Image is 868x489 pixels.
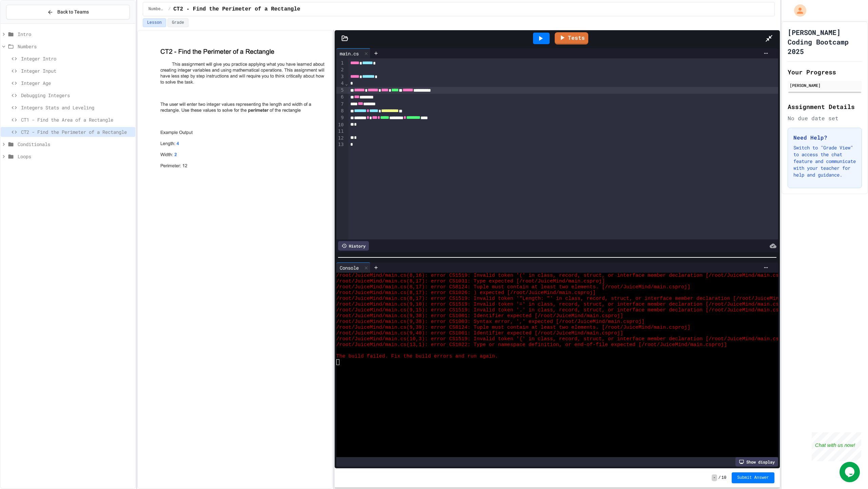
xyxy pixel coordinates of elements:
span: /root/JuiceMind/main.cs(9,39): error CS8124: Tuple must contain at least two elements. [/root/Jui... [336,325,690,330]
button: Grade [167,18,189,27]
span: /root/JuiceMind/main.cs(9,40): error CS1001: Identifier expected [/root/JuiceMind/main.csproj] [336,330,623,336]
span: /root/JuiceMind/main.cs(8,17): error CS1026: ) expected [/root/JuiceMind/main.csproj] [336,290,596,296]
div: 4 [336,80,345,87]
span: /root/JuiceMind/main.cs(9,10): error CS1519: Invalid token '=' in class, record, struct, or inter... [336,302,794,307]
h2: Assignment Details [788,102,862,111]
span: /root/JuiceMind/main.cs(9,15): error CS1519: Invalid token '.' in class, record, struct, or inter... [336,307,794,313]
span: Debugging Integers [21,92,133,99]
div: 5 [336,87,345,94]
span: / [718,475,721,481]
span: Integer Input [21,67,133,74]
span: - [712,474,717,481]
div: [PERSON_NAME] [790,82,860,88]
iframe: chat widget [840,462,861,482]
span: Conditionals [18,141,133,148]
div: 7 [336,101,345,108]
button: Submit Answer [732,472,774,483]
span: Integer Age [21,79,133,87]
span: /root/JuiceMind/main.cs(10,3): error CS1519: Invalid token '{' in class, record, struct, or inter... [336,336,794,342]
div: 12 [336,135,345,142]
span: CT2 - Find the Perimeter of a Rectangle [173,5,300,13]
span: /root/JuiceMind/main.cs(8,17): error CS1519: Invalid token '"Length: "' in class, record, struct,... [336,296,822,302]
span: Integer Intro [21,55,133,62]
span: /root/JuiceMind/main.cs(9,38): error CS1003: Syntax error, ',' expected [/root/JuiceMind/main.csp... [336,319,645,325]
h3: Need Help? [793,133,856,142]
button: Back to Teams [6,5,130,19]
div: 10 [336,122,345,128]
span: Loops [18,153,133,160]
span: /root/JuiceMind/main.cs(8,16): error CS1519: Invalid token '(' in class, record, struct, or inter... [336,273,794,278]
div: Show display [735,457,778,467]
div: My Account [787,3,808,18]
span: /root/JuiceMind/main.cs(8,17): error CS1031: Type expected [/root/JuiceMind/main.csproj] [336,278,605,284]
div: 8 [336,108,345,114]
span: /root/JuiceMind/main.cs(9,38): error CS1001: Identifier expected [/root/JuiceMind/main.csproj] [336,313,623,319]
p: Switch to "Grade View" to access the chat feature and communicate with your teacher for help and ... [793,144,856,178]
span: Fold line [345,81,348,86]
span: Submit Answer [737,475,769,481]
div: main.cs [336,50,362,57]
span: Back to Teams [57,8,89,16]
span: 10 [722,475,726,481]
span: The build failed. Fix the build errors and run again. [336,354,498,359]
div: 9 [336,114,345,121]
span: CT1 - Find the Area of a Rectangle [21,116,133,123]
span: /root/JuiceMind/main.cs(8,17): error CS8124: Tuple must contain at least two elements. [/root/Jui... [336,284,690,290]
div: 6 [336,94,345,101]
div: No due date set [788,114,862,122]
span: CT2 - Find the Perimeter of a Rectangle [21,128,133,135]
h1: [PERSON_NAME] Coding Bootcamp 2025 [788,28,862,56]
span: Intro [18,31,133,38]
div: 2 [336,67,345,73]
span: /root/JuiceMind/main.cs(13,1): error CS1022: Type or namespace definition, or end-of-file expecte... [336,342,727,348]
span: / [168,6,171,12]
span: Numbers [18,43,133,50]
h2: Your Progress [788,67,862,77]
span: Numbers [149,6,165,12]
div: 1 [336,60,345,67]
div: Console [336,264,362,271]
div: 13 [336,141,345,148]
div: 3 [336,73,345,80]
div: main.cs [336,48,371,58]
span: Integers Stats and Leveling [21,104,133,111]
button: Lesson [143,18,166,27]
iframe: chat widget [812,432,861,461]
a: Tests [555,32,588,44]
div: 11 [336,128,345,135]
div: History [338,241,369,251]
div: Console [336,262,371,273]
